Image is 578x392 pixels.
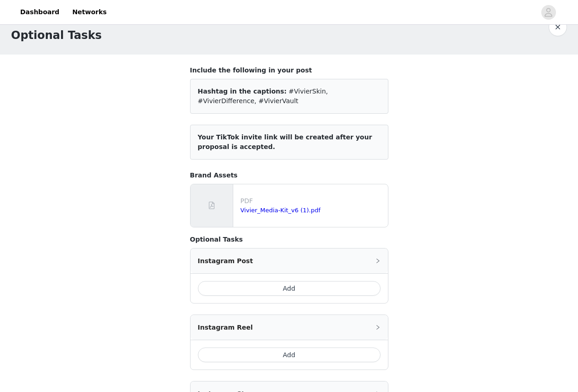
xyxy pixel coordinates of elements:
a: Vivier_Media-Kit_v6 (1).pdf [241,207,321,214]
h1: Optional Tasks [11,27,102,44]
a: Networks [67,2,112,22]
button: Add [198,348,381,362]
button: Add [198,281,381,296]
div: icon: rightInstagram Post [191,248,388,273]
h4: Optional Tasks [190,235,388,244]
span: #VivierSkin, #VivierDifference, #VivierVault [198,88,328,105]
span: Hashtag in the captions: [198,88,287,95]
a: Dashboard [15,2,65,22]
div: avatar [544,5,553,20]
i: icon: right [375,258,381,264]
h4: Include the following in your post [190,66,388,75]
i: icon: right [375,325,381,330]
div: icon: rightInstagram Reel [191,315,388,340]
h4: Brand Assets [190,171,388,180]
p: PDF [241,196,384,206]
span: Your TikTok invite link will be created after your proposal is accepted. [198,133,372,150]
